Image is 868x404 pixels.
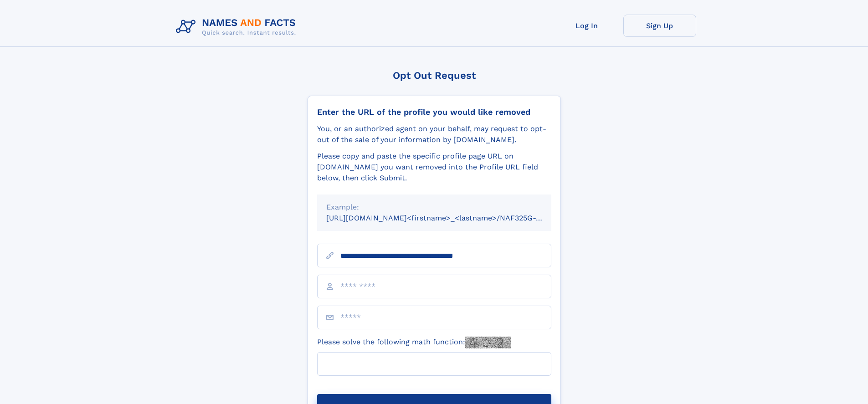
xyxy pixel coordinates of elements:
div: Example: [326,202,542,213]
div: Enter the URL of the profile you would like removed [317,107,551,117]
div: Opt Out Request [308,70,561,81]
div: You, or an authorized agent on your behalf, may request to opt-out of the sale of your informatio... [317,123,551,145]
label: Please solve the following math function: [317,337,511,348]
div: Please copy and paste the specific profile page URL on [DOMAIN_NAME] you want removed into the Pr... [317,151,551,184]
img: Logo Names and Facts [172,15,303,39]
small: [URL][DOMAIN_NAME]<firstname>_<lastname>/NAF325G-xxxxxxxx [326,214,569,222]
a: Sign Up [623,15,696,37]
a: Log In [550,15,623,37]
